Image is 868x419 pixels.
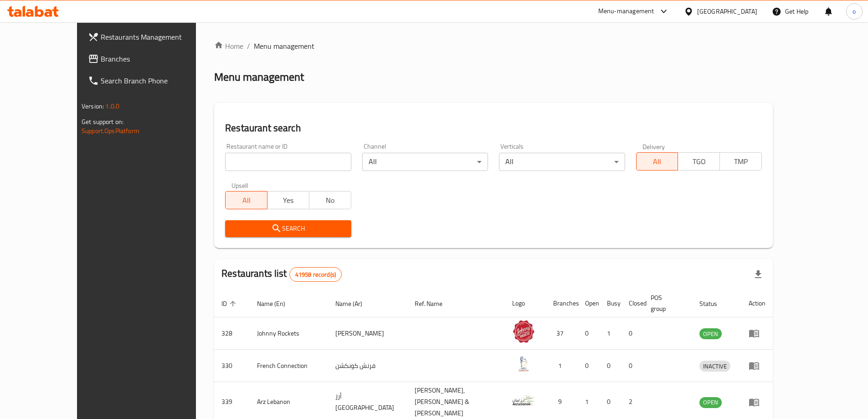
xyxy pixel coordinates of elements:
td: 37 [546,317,578,350]
div: Total records count [289,267,342,282]
div: Export file [747,264,769,285]
div: OPEN [699,397,722,408]
td: 0 [578,350,600,382]
span: 1.0.0 [105,100,119,112]
span: Name (Ar) [335,298,374,309]
img: Arz Lebanon [512,389,535,412]
button: All [636,152,678,171]
div: All [499,153,625,171]
img: French Connection [512,352,535,375]
th: Logo [505,290,546,317]
span: Status [699,298,729,309]
span: All [229,194,264,207]
img: Johnny Rockets [512,320,535,343]
th: Branches [546,290,578,317]
a: Home [214,41,243,52]
div: All [362,153,488,171]
a: Branches [81,48,222,70]
span: 41958 record(s) [290,270,341,279]
input: Search for restaurant name or ID.. [225,153,351,171]
div: Menu [749,397,765,408]
div: INACTIVE [699,361,730,372]
span: o [853,6,856,16]
td: 0 [621,350,643,382]
label: Upsell [231,182,248,188]
button: All [225,191,267,209]
span: POS group [651,292,681,314]
h2: Restaurants list [221,267,342,282]
span: Search [232,223,344,234]
td: 330 [214,350,250,382]
td: فرنش كونكشن [328,350,407,382]
div: [GEOGRAPHIC_DATA] [697,6,757,16]
nav: breadcrumb [214,41,773,52]
td: 0 [578,317,600,350]
span: Name (En) [257,298,297,309]
div: OPEN [699,328,722,339]
span: ID [221,298,239,309]
span: Version: [82,100,104,112]
a: Search Branch Phone [81,70,222,92]
button: No [309,191,351,209]
span: Restaurants Management [101,31,215,42]
div: Menu [749,328,765,339]
a: Restaurants Management [81,26,222,48]
th: Open [578,290,600,317]
td: French Connection [250,350,328,382]
span: OPEN [699,397,722,408]
div: Menu-management [598,6,654,17]
span: OPEN [699,329,722,339]
span: TMP [724,155,758,168]
th: Action [741,290,773,317]
td: 1 [546,350,578,382]
span: INACTIVE [699,361,730,372]
span: Search Branch Phone [101,75,215,86]
label: Delivery [642,143,665,150]
button: TMP [719,152,762,171]
span: TGO [682,155,716,168]
span: Menu management [254,41,314,52]
span: Get support on: [82,116,123,128]
td: 328 [214,317,250,350]
li: / [247,41,250,52]
button: Search [225,220,351,237]
h2: Menu management [214,70,304,84]
td: 0 [600,350,621,382]
h2: Restaurant search [225,121,762,135]
span: No [313,194,348,207]
td: 0 [621,317,643,350]
td: [PERSON_NAME] [328,317,407,350]
span: Branches [101,53,215,64]
button: TGO [678,152,720,171]
th: Busy [600,290,621,317]
td: 1 [600,317,621,350]
td: Johnny Rockets [250,317,328,350]
span: Yes [271,194,306,207]
button: Yes [267,191,309,209]
span: All [640,155,675,168]
th: Closed [621,290,643,317]
div: Menu [749,360,765,371]
a: Support.OpsPlatform [82,125,139,137]
span: Ref. Name [415,298,454,309]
